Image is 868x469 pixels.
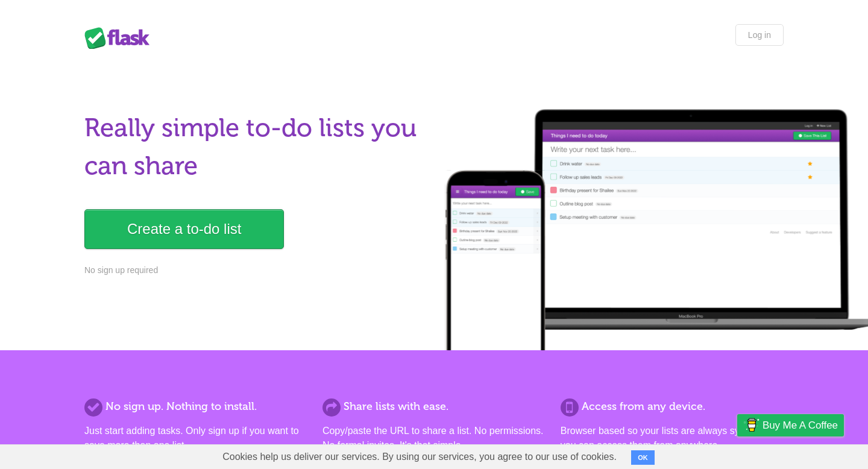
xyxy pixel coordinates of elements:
[84,209,284,249] a: Create a to-do list
[631,450,655,465] button: OK
[735,24,784,46] a: Log in
[763,415,838,436] span: Buy me a coffee
[737,414,844,436] a: Buy me a coffee
[561,424,784,453] p: Browser based so your lists are always synced and you can access them from anywhere.
[84,109,427,185] h1: Really simple to-do lists you can share
[84,398,307,415] h2: No sign up. Nothing to install.
[561,398,784,415] h2: Access from any device.
[84,424,307,453] p: Just start adding tasks. Only sign up if you want to save more than one list.
[84,264,427,277] p: No sign up required
[322,424,546,453] p: Copy/paste the URL to share a list. No permissions. No formal invites. It's that simple.
[84,27,157,49] div: Flask Lists
[210,445,629,469] span: Cookies help us deliver our services. By using our services, you agree to our use of cookies.
[743,415,759,435] img: Buy me a coffee
[322,398,546,415] h2: Share lists with ease.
